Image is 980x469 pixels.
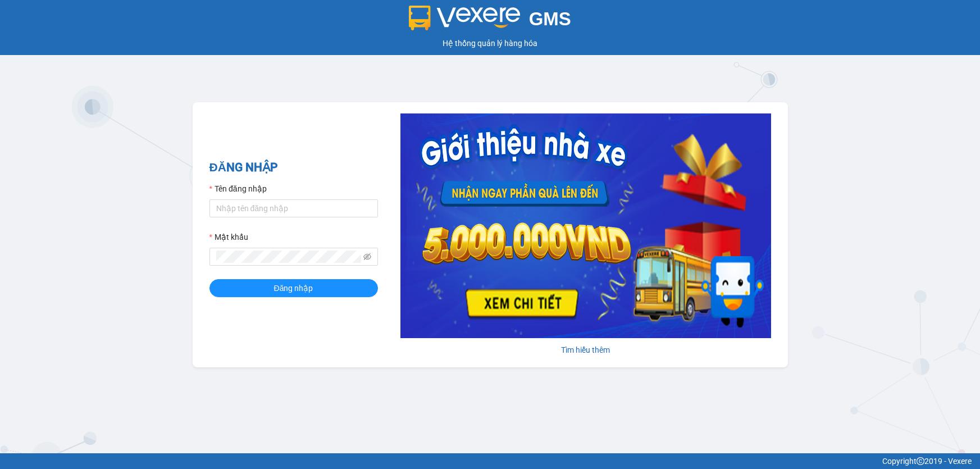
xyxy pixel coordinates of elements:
[409,17,571,26] a: GMS
[274,282,313,294] span: Đăng nhập
[216,251,361,263] input: Mật khẩu
[8,455,972,467] div: Copyright 2019 - Vexere
[409,6,520,30] img: logo 2
[917,457,924,465] span: copyright
[209,183,267,195] label: Tên đăng nhập
[400,113,771,338] img: banner-0
[529,8,571,29] span: GMS
[209,199,378,217] input: Tên đăng nhập
[209,279,378,297] button: Đăng nhập
[3,37,977,49] div: Hệ thống quản lý hàng hóa
[209,231,248,243] label: Mật khẩu
[363,253,371,261] span: eye-invisible
[400,344,771,356] div: Tìm hiểu thêm
[209,158,378,177] h2: ĐĂNG NHẬP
